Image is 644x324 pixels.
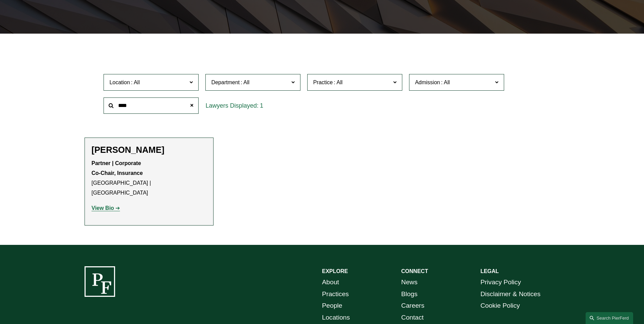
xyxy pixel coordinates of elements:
a: Cookie Policy [480,300,520,312]
strong: EXPLORE [322,268,348,274]
a: Careers [401,300,424,312]
h2: [PERSON_NAME] [92,145,206,155]
a: Contact [401,312,424,324]
span: Practice [313,79,333,85]
p: [GEOGRAPHIC_DATA] | [GEOGRAPHIC_DATA] [92,159,206,198]
a: Practices [322,288,349,300]
a: View Bio [92,205,120,211]
a: Blogs [401,288,418,300]
span: 1 [260,102,263,109]
a: People [322,300,343,312]
span: Department [211,79,240,85]
strong: LEGAL [480,268,499,274]
strong: CONNECT [401,268,428,274]
strong: View Bio [92,205,114,211]
span: Location [109,79,130,85]
a: Disclaimer & Notices [480,288,540,300]
strong: Co-Chair, Insurance [92,170,143,176]
strong: Partner | Corporate [92,160,141,166]
a: News [401,276,418,288]
span: Admission [415,79,440,85]
a: Privacy Policy [480,276,521,288]
a: Search this site [586,312,633,324]
a: Locations [322,312,350,324]
a: About [322,276,339,288]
